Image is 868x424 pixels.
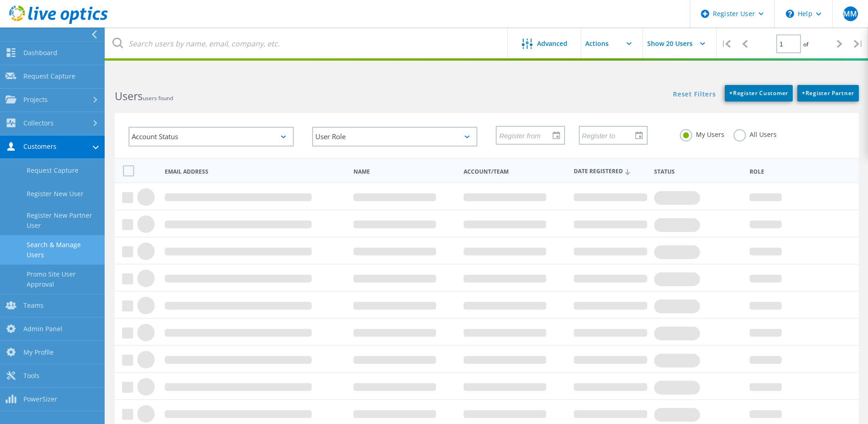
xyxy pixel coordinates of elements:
[9,19,108,26] a: Live Optics Dashboard
[750,169,845,175] span: Role
[353,169,456,175] span: Name
[312,127,477,147] div: User Role
[537,40,567,47] span: Advanced
[729,89,788,97] span: Register Customer
[115,89,143,103] b: Users
[143,94,173,102] span: users found
[729,89,733,97] b: +
[849,28,868,60] div: |
[717,28,735,60] div: |
[802,89,854,97] span: Register Partner
[574,169,646,175] span: Date Registered
[654,169,742,175] span: Status
[673,91,716,99] a: Reset Filters
[797,85,859,102] a: +Register Partner
[129,127,294,147] div: Account Status
[786,10,794,18] svg: \n
[843,10,857,17] span: MM
[464,169,566,175] span: Account/Team
[802,89,806,97] b: +
[165,169,346,175] span: Email Address
[580,126,640,144] input: Register to
[725,85,793,102] a: +Register Customer
[734,129,777,138] label: All Users
[680,129,724,138] label: My Users
[803,40,808,48] span: of
[106,28,508,60] input: Search users by name, email, company, etc.
[497,126,557,144] input: Register from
